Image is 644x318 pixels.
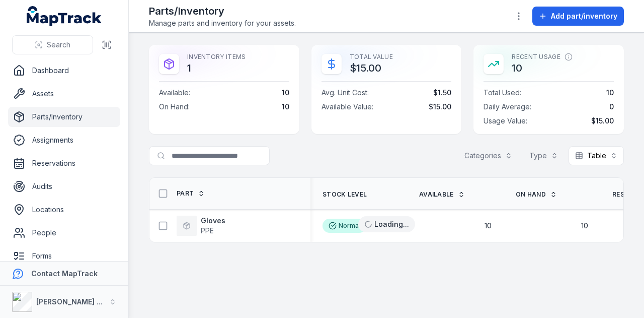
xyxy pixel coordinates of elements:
button: Categories [458,146,519,165]
span: 10 [581,221,588,231]
span: PPE [201,226,214,235]
span: Add part/inventory [551,11,617,21]
span: Part [177,189,194,198]
span: On hand [516,190,546,199]
span: 10 [282,88,289,98]
span: Manage parts and inventory for your assets. [149,18,296,28]
span: $15.00 [591,116,614,126]
span: 0 [609,102,614,112]
a: Dashboard [8,60,120,81]
a: On hand [516,190,557,199]
a: Reservations [8,153,120,173]
span: Daily Average : [484,102,531,112]
a: Assets [8,84,120,104]
a: People [8,223,120,243]
span: Stock Level [323,190,367,199]
a: MapTrack [27,6,102,26]
span: Total Used : [484,88,521,98]
span: Usage Value : [484,116,527,126]
span: Available [419,190,454,199]
span: Available Value : [321,102,373,112]
a: Audits [8,176,120,197]
a: GlovesPPE [177,216,225,236]
button: Table [569,146,624,165]
span: 10 [606,88,614,98]
strong: [PERSON_NAME] Group [36,297,119,306]
div: Normal [323,219,366,233]
button: Type [523,146,565,165]
strong: Gloves [201,216,225,226]
a: Part [177,189,205,198]
span: 10 [282,102,289,112]
a: Assignments [8,130,120,150]
span: On Hand : [159,102,190,112]
span: $1.50 [433,88,451,98]
strong: Contact MapTrack [31,269,98,278]
span: Available : [159,88,190,98]
h2: Parts/Inventory [149,4,296,18]
button: Add part/inventory [532,7,624,26]
a: Locations [8,200,120,220]
a: Available [419,190,465,199]
a: Forms [8,246,120,266]
span: Search [47,40,70,50]
span: Avg. Unit Cost : [321,88,369,98]
span: 10 [485,221,492,231]
span: $15.00 [429,102,451,112]
a: Parts/Inventory [8,107,120,127]
button: Search [12,35,93,54]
